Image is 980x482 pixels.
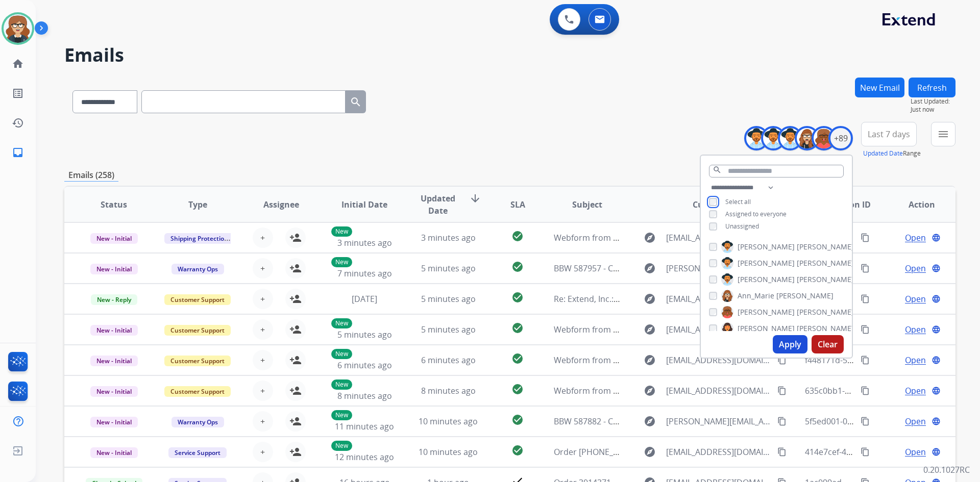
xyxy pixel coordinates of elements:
span: 3 minutes ago [337,237,392,248]
mat-icon: content_copy [861,294,870,303]
mat-icon: person_add [289,232,302,244]
mat-icon: language [932,447,941,456]
mat-icon: content_copy [777,356,787,365]
span: Select all [725,197,751,206]
span: New - Initial [90,417,138,427]
mat-icon: content_copy [861,264,870,273]
p: 0.20.1027RC [923,464,970,476]
span: [PERSON_NAME] [797,274,854,285]
mat-icon: content_copy [861,325,870,334]
button: + [253,350,273,370]
mat-icon: search [713,165,722,174]
span: New - Initial [90,447,138,458]
span: + [260,232,265,244]
mat-icon: content_copy [861,233,870,242]
mat-icon: language [932,386,941,395]
span: + [260,354,265,366]
span: 5 minutes ago [421,324,476,335]
span: [PERSON_NAME] [738,242,795,252]
span: [PERSON_NAME] [738,323,795,334]
span: Range [863,149,921,158]
img: avatar [4,14,32,43]
span: f448171d-5e80-4b5a-963b-6ec2d49c2f69 [805,354,959,366]
button: + [253,227,273,248]
button: + [253,442,273,462]
span: New - Initial [90,264,138,274]
mat-icon: person_add [289,323,302,336]
mat-icon: explore [644,385,656,397]
mat-icon: explore [644,446,656,458]
span: [EMAIL_ADDRESS][DOMAIN_NAME] [666,446,771,458]
span: [PERSON_NAME] [797,258,854,268]
span: 7 minutes ago [337,268,392,279]
button: New Email [855,78,904,97]
span: [PERSON_NAME] [738,258,795,268]
button: Refresh [909,78,955,97]
span: + [260,262,265,274]
span: 5 minutes ago [337,329,392,340]
span: Open [905,354,926,366]
button: + [253,319,273,340]
span: Shipping Protection [164,233,234,244]
mat-icon: check_circle [511,230,524,242]
span: + [260,446,265,458]
span: 5 minutes ago [421,263,476,274]
mat-icon: language [932,356,941,365]
span: [PERSON_NAME] [776,291,834,301]
span: Warranty Ops [171,264,224,274]
button: Clear [812,335,844,353]
mat-icon: language [932,233,941,242]
mat-icon: check_circle [511,261,524,273]
mat-icon: explore [644,415,656,427]
span: Customer Support [164,356,231,366]
span: Customer Support [164,294,231,305]
span: Open [905,232,926,244]
span: Open [905,293,926,305]
mat-icon: check_circle [511,322,524,334]
span: 10 minutes ago [419,416,478,427]
span: Order [PHONE_NUMBER] [554,446,650,458]
span: + [260,385,265,397]
span: Last Updated: [911,97,955,106]
mat-icon: check_circle [511,444,524,456]
span: New - Initial [90,325,138,336]
span: Customer Support [164,325,231,336]
mat-icon: explore [644,354,656,366]
mat-icon: menu [937,128,949,140]
span: 12 minutes ago [335,451,394,463]
p: New [331,379,352,390]
mat-icon: arrow_downward [469,192,481,205]
span: 10 minutes ago [419,446,478,458]
span: Service Support [168,447,227,458]
span: Assignee [263,198,299,211]
span: Open [905,415,926,427]
button: + [253,289,273,309]
span: + [260,415,265,427]
mat-icon: person_add [289,293,302,305]
span: Last 7 days [868,132,910,136]
span: Webform from [EMAIL_ADDRESS][DOMAIN_NAME] on [DATE] [554,324,785,335]
span: [PERSON_NAME][EMAIL_ADDRESS][DOMAIN_NAME] [666,262,771,274]
span: 8 minutes ago [337,390,392,401]
mat-icon: content_copy [861,386,870,395]
span: [PERSON_NAME][EMAIL_ADDRESS][DOMAIN_NAME] [666,415,771,427]
p: New [331,318,352,328]
mat-icon: check_circle [511,414,524,426]
span: Unassigned [725,222,759,231]
span: Webform from [EMAIL_ADDRESS][DOMAIN_NAME] on [DATE] [554,232,785,243]
span: Updated Date [415,192,461,217]
span: Subject [572,198,602,211]
span: 8 minutes ago [421,385,476,396]
span: Open [905,323,926,336]
span: + [260,293,265,305]
mat-icon: language [932,264,941,273]
span: Webform from [EMAIL_ADDRESS][DOMAIN_NAME] on [DATE] [554,385,785,396]
span: Ann_Marie [738,291,774,301]
span: 5f5ed001-0587-4472-9e6d-cb71587633ef [805,416,959,427]
mat-icon: check_circle [511,291,524,303]
p: New [331,226,352,237]
mat-icon: list_alt [12,87,24,99]
span: 3 minutes ago [421,232,476,243]
span: Open [905,262,926,274]
mat-icon: content_copy [861,417,870,426]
